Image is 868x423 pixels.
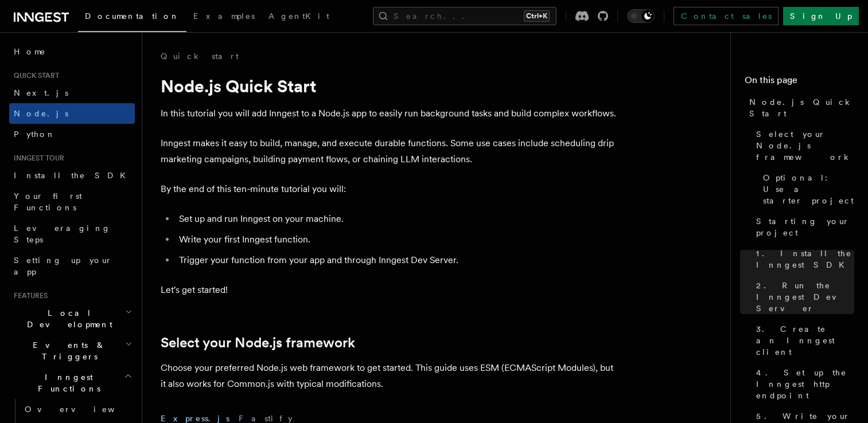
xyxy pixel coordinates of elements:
span: Python [14,130,56,139]
span: Inngest Functions [9,371,124,394]
p: Let's get started! [161,282,620,298]
button: Events & Triggers [9,335,135,367]
a: 2. Run the Inngest Dev Server [752,275,854,319]
span: Events & Triggers [9,339,125,362]
span: Overview [25,405,143,414]
a: Setting up your app [9,250,135,282]
a: Node.js Quick Start [745,92,854,124]
span: 4. Set up the Inngest http endpoint [756,367,854,401]
span: Local Development [9,307,125,330]
span: Install the SDK [14,171,133,180]
a: Your first Functions [9,186,135,218]
p: Choose your preferred Node.js web framework to get started. This guide uses ESM (ECMAScript Modul... [161,360,620,392]
a: Quick start [161,50,239,62]
a: Node.js [9,103,135,124]
a: Sign Up [783,7,859,25]
h4: On this page [745,73,854,92]
h1: Node.js Quick Start [161,76,620,96]
a: Select your Node.js framework [161,335,355,351]
a: AgentKit [262,3,336,31]
li: Write your first Inngest function. [176,232,620,248]
a: Leveraging Steps [9,218,135,250]
span: Next.js [14,88,68,97]
span: Examples [193,11,255,21]
button: Toggle dark mode [627,9,655,23]
span: Documentation [85,11,180,21]
kbd: Ctrl+K [524,10,550,22]
button: Local Development [9,303,135,335]
button: Search...Ctrl+K [373,7,556,25]
a: 1. Install the Inngest SDK [752,243,854,275]
span: Features [9,291,48,300]
span: Node.js [14,109,68,118]
a: Install the SDK [9,165,135,186]
p: In this tutorial you will add Inngest to a Node.js app to easily run background tasks and build c... [161,105,620,122]
p: Inngest makes it easy to build, manage, and execute durable functions. Some use cases include sch... [161,135,620,167]
span: Your first Functions [14,191,82,212]
a: Overview [20,399,135,420]
span: 1. Install the Inngest SDK [756,248,854,271]
li: Trigger your function from your app and through Inngest Dev Server. [176,252,620,268]
a: Python [9,124,135,144]
span: Quick start [9,71,59,80]
span: Inngest tour [9,154,64,163]
a: Select your Node.js framework [752,124,854,167]
a: Documentation [78,3,186,32]
a: Next.js [9,83,135,103]
span: Optional: Use a starter project [763,172,854,206]
button: Inngest Functions [9,367,135,399]
a: Optional: Use a starter project [758,167,854,211]
span: 2. Run the Inngest Dev Server [756,280,854,314]
a: 4. Set up the Inngest http endpoint [752,362,854,406]
a: Examples [186,3,262,31]
a: 3. Create an Inngest client [752,319,854,362]
span: Setting up your app [14,256,112,276]
a: Home [9,41,135,62]
span: Starting your project [756,216,854,238]
span: AgentKit [268,11,329,21]
p: By the end of this ten-minute tutorial you will: [161,181,620,197]
a: Starting your project [752,211,854,243]
li: Set up and run Inngest on your machine. [176,211,620,227]
span: Leveraging Steps [14,224,111,244]
span: Node.js Quick Start [749,96,854,119]
span: Select your Node.js framework [756,128,854,163]
a: Contact sales [674,7,779,25]
span: Home [14,46,46,57]
span: 3. Create an Inngest client [756,323,854,358]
